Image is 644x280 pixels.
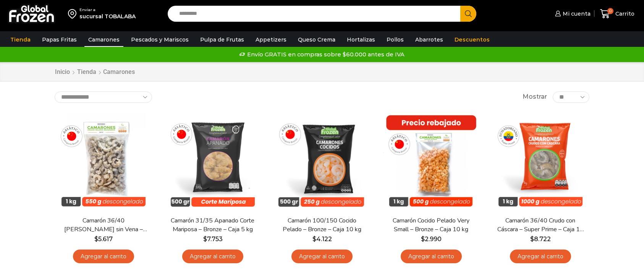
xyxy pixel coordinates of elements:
span: $ [530,235,534,243]
img: address-field-icon.svg [68,7,79,20]
select: Pedido de la tienda [55,91,152,103]
a: Hortalizas [343,32,379,47]
bdi: 8.722 [530,235,551,243]
span: Mi cuenta [561,10,591,18]
a: Abarrotes [411,32,447,47]
bdi: 4.122 [312,235,332,243]
a: Camarones [84,32,123,47]
span: Carrito [613,10,634,18]
span: $ [421,235,425,243]
a: Agregar al carrito: “Camarón Cocido Pelado Very Small - Bronze - Caja 10 kg” [401,250,462,264]
nav: Breadcrumb [55,68,135,77]
a: Camarón 31/35 Apanado Corte Mariposa – Bronze – Caja 5 kg [169,216,257,234]
span: $ [312,235,316,243]
a: Tienda [77,68,97,77]
span: $ [203,235,207,243]
a: Appetizers [252,32,290,47]
a: Pulpa de Frutas [196,32,248,47]
a: Descuentos [451,32,494,47]
span: Mostrar [523,93,547,101]
a: Camarón Cocido Pelado Very Small – Bronze – Caja 10 kg [387,216,475,234]
a: Agregar al carrito: “Camarón 100/150 Cocido Pelado - Bronze - Caja 10 kg” [291,250,353,264]
a: Pollos [383,32,408,47]
a: Agregar al carrito: “Camarón 36/40 Crudo con Cáscara - Super Prime - Caja 10 kg” [510,250,571,264]
a: Camarón 36/40 Crudo con Cáscara – Super Prime – Caja 10 kg [497,216,584,234]
a: Papas Fritas [38,32,81,47]
button: Search button [460,6,476,22]
a: 0 Carrito [598,5,636,23]
bdi: 2.990 [421,235,442,243]
span: 0 [607,8,613,14]
h1: Camarones [103,68,135,75]
span: $ [94,235,98,243]
div: sucursal TOBALABA [79,13,136,20]
a: Agregar al carrito: “Camarón 36/40 Crudo Pelado sin Vena - Bronze - Caja 10 kg” [73,250,134,264]
a: Queso Crema [294,32,339,47]
a: Inicio [55,68,70,77]
a: Camarón 100/150 Cocido Pelado – Bronze – Caja 10 kg [278,216,366,234]
a: Camarón 36/40 [PERSON_NAME] sin Vena – Bronze – Caja 10 kg [60,216,147,234]
a: Agregar al carrito: “Camarón 31/35 Apanado Corte Mariposa - Bronze - Caja 5 kg” [182,250,243,264]
bdi: 5.617 [94,235,113,243]
a: Pescados y Mariscos [127,32,193,47]
bdi: 7.753 [203,235,223,243]
div: Enviar a [79,7,136,13]
a: Tienda [6,32,34,47]
a: Mi cuenta [553,6,591,21]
